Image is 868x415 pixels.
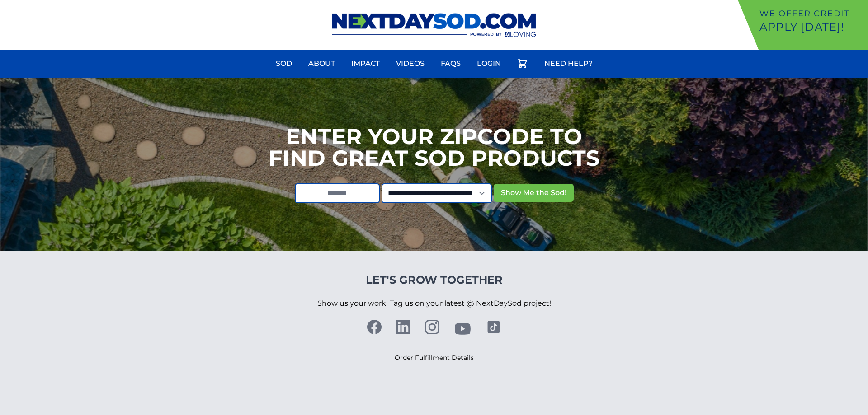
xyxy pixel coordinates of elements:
p: Apply [DATE]! [759,20,864,34]
a: Impact [346,53,385,75]
p: Show us your work! Tag us on your latest @ NextDaySod project! [317,287,551,320]
button: Show Me the Sod! [494,184,574,202]
a: Login [472,53,506,75]
a: About [303,53,340,75]
a: Videos [391,53,430,75]
a: FAQs [435,53,466,75]
p: We offer Credit [759,7,864,20]
h4: Let's Grow Together [317,273,551,287]
a: Sod [270,53,297,75]
a: Order Fulfillment Details [395,354,474,362]
h1: Enter your Zipcode to Find Great Sod Products [269,126,600,169]
a: Need Help? [539,53,598,75]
